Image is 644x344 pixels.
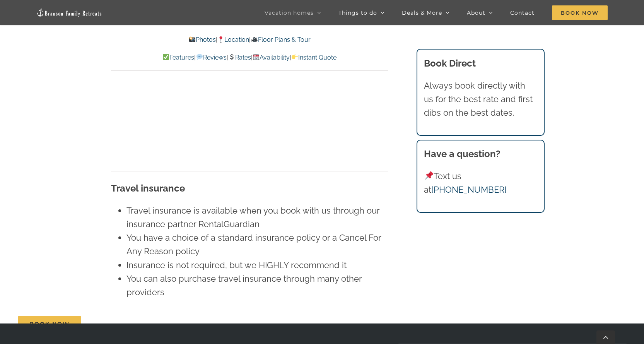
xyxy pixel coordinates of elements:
a: Location [217,36,249,43]
img: 📍 [218,36,224,43]
li: Travel insurance is available when you book with us through our insurance partner RentalGuardian [126,204,388,231]
h3: Have a question? [424,147,537,161]
h3: Book Direct [424,56,537,70]
img: ✅ [163,54,169,60]
span: Book Now [552,5,608,20]
span: Contact [510,10,535,15]
a: Photos [189,36,216,43]
img: 📌 [425,171,433,180]
span: Things to do [338,10,377,15]
p: Always book directly with us for the best rate and first dibs on the best dates. [424,79,537,120]
a: Features [162,54,194,61]
img: 📆 [253,54,259,60]
p: | | | | [111,53,388,63]
span: Vacation homes [265,10,314,15]
a: [PHONE_NUMBER] [431,185,507,195]
a: Rates [228,54,251,61]
a: Floor Plans & Tour [251,36,310,43]
img: 📸 [189,36,195,43]
li: Insurance is not required, but we HIGHLY recommend it [126,258,388,272]
li: You have a choice of a standard insurance policy or a Cancel For Any Reason policy [126,231,388,258]
h3: Travel insurance [111,181,388,195]
img: 💬 [196,54,203,60]
p: | | [111,35,388,45]
a: Reviews [196,54,226,61]
img: 💲 [229,54,235,60]
span: Book Now [29,321,70,327]
li: You can also purchase travel insurance through many other providers [126,272,388,299]
span: About [467,10,485,15]
a: Availability [253,54,290,61]
img: 👉 [292,54,298,60]
img: 🎥 [251,36,258,43]
img: Branson Family Retreats Logo [36,8,102,17]
a: Instant Quote [291,54,337,61]
p: Text us at [424,169,537,197]
span: Deals & More [402,10,442,15]
a: Book Now [18,316,81,332]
